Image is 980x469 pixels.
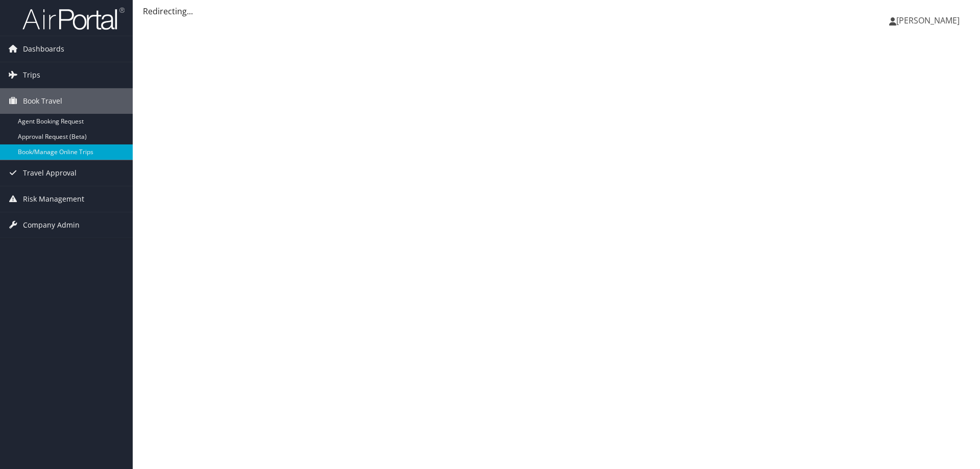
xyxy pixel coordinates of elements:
[23,212,80,238] span: Company Admin
[143,5,970,17] div: Redirecting...
[22,7,125,31] img: airportal-logo.png
[23,186,84,212] span: Risk Management
[896,15,960,26] span: [PERSON_NAME]
[23,88,62,114] span: Book Travel
[23,160,77,186] span: Travel Approval
[23,62,40,88] span: Trips
[889,5,970,36] a: [PERSON_NAME]
[23,36,64,62] span: Dashboards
